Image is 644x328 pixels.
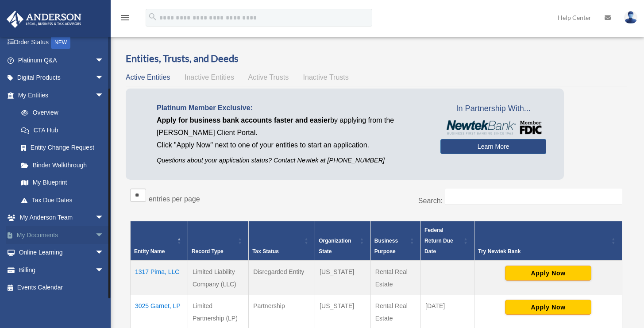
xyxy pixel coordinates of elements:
[95,226,113,244] span: arrow_drop_down
[131,221,188,261] th: Entity Name: Activate to invert sorting
[126,73,170,81] span: Active Entities
[249,261,315,295] td: Disregarded Entity
[319,238,351,255] span: Organization State
[134,248,165,255] span: Entity Name
[6,209,117,227] a: My Anderson Teamarrow_drop_down
[12,156,113,174] a: Binder Walkthrough
[12,139,113,157] a: Entity Change Request
[157,102,427,114] p: Platinum Member Exclusive:
[315,261,371,295] td: [US_STATE]
[370,221,420,261] th: Business Purpose: Activate to sort
[95,69,113,87] span: arrow_drop_down
[95,86,113,104] span: arrow_drop_down
[6,244,117,262] a: Online Learningarrow_drop_down
[445,120,542,135] img: NewtekBankLogoSM.png
[12,191,113,209] a: Tax Due Dates
[120,12,130,23] i: menu
[6,69,117,87] a: Digital Productsarrow_drop_down
[6,51,117,69] a: Platinum Q&Aarrow_drop_down
[157,155,427,166] p: Questions about your application status? Contact Newtek at [PHONE_NUMBER]
[6,34,117,52] a: Order StatusNEW
[120,15,130,23] a: menu
[188,221,248,261] th: Record Type: Activate to sort
[421,221,474,261] th: Federal Return Due Date: Activate to sort
[12,121,113,139] a: CTA Hub
[505,266,591,281] button: Apply Now
[6,226,117,244] a: My Documentsarrow_drop_down
[157,139,427,151] p: Click "Apply Now" next to one of your entities to start an application.
[157,116,330,124] span: Apply for business bank accounts faster and easier
[188,261,248,295] td: Limited Liability Company (LLC)
[95,261,113,279] span: arrow_drop_down
[248,73,289,81] span: Active Trusts
[149,195,200,203] label: entries per page
[126,52,627,66] h3: Entities, Trusts, and Deeds
[474,221,622,261] th: Try Newtek Bank : Activate to sort
[6,261,117,279] a: Billingarrow_drop_down
[95,244,113,262] span: arrow_drop_down
[6,86,113,104] a: My Entitiesarrow_drop_down
[12,174,113,192] a: My Blueprint
[440,102,546,116] span: In Partnership With...
[374,238,398,255] span: Business Purpose
[157,114,427,139] p: by applying from the [PERSON_NAME] Client Portal.
[505,300,591,315] button: Apply Now
[4,11,84,28] img: Anderson Advisors Platinum Portal
[131,261,188,295] td: 1317 Pima, LLC
[12,104,108,122] a: Overview
[185,73,234,81] span: Inactive Entities
[370,261,420,295] td: Rental Real Estate
[192,248,224,255] span: Record Type
[148,12,158,22] i: search
[424,227,453,255] span: Federal Return Due Date
[51,36,70,49] div: NEW
[249,221,315,261] th: Tax Status: Activate to sort
[624,11,637,24] img: User Pic
[315,221,371,261] th: Organization State: Activate to sort
[440,139,546,154] a: Learn More
[95,209,113,227] span: arrow_drop_down
[95,51,113,69] span: arrow_drop_down
[6,279,117,297] a: Events Calendar
[418,197,443,205] label: Search:
[252,248,279,255] span: Tax Status
[478,246,609,257] div: Try Newtek Bank
[303,73,349,81] span: Inactive Trusts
